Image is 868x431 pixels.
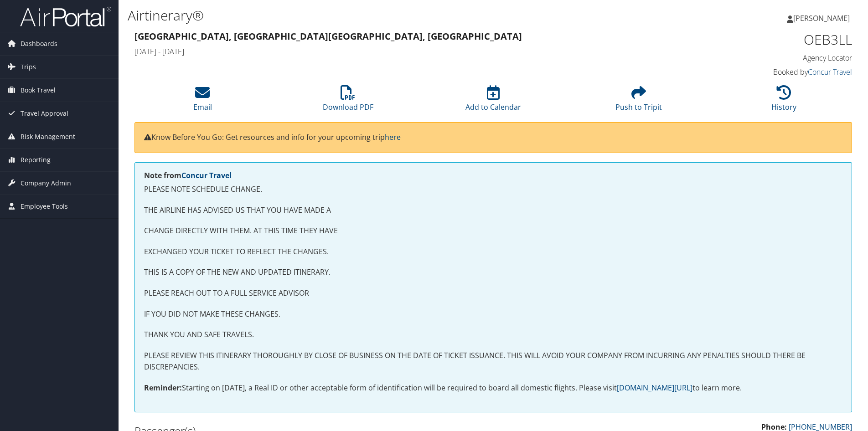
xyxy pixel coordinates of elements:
[21,56,36,78] span: Trips
[134,30,522,42] strong: [GEOGRAPHIC_DATA], [GEOGRAPHIC_DATA] [GEOGRAPHIC_DATA], [GEOGRAPHIC_DATA]
[21,195,68,218] span: Employee Tools
[21,172,71,195] span: Company Admin
[144,132,842,144] p: Know Before You Go: Get resources and info for your upcoming trip
[134,46,669,56] h4: [DATE] - [DATE]
[808,67,852,77] a: Concur Travel
[21,149,51,171] span: Reporting
[128,6,615,25] h1: Airtinerary®
[181,170,232,180] a: Concur Travel
[144,350,842,373] p: PLEASE REVIEW THIS ITINERARY THOROUGHLY BY CLOSE OF BUSINESS ON THE DATE OF TICKET ISSUANCE. THIS...
[144,184,842,195] p: PLEASE NOTE SCHEDULE CHANGE.
[144,225,842,237] p: CHANGE DIRECTLY WITH THEM. AT THIS TIME THEY HAVE
[20,6,111,27] img: airportal-logo.png
[144,287,842,299] p: PLEASE REACH OUT TO A FULL SERVICE ADVISOR
[144,170,232,180] strong: Note from
[144,246,842,258] p: EXCHANGED YOUR TICKET TO REFLECT THE CHANGES.
[385,132,401,142] a: here
[144,329,842,341] p: THANK YOU AND SAFE TRAVELS.
[683,53,852,63] h4: Agency Locator
[617,383,692,393] a: [DOMAIN_NAME][URL]
[465,90,521,112] a: Add to Calendar
[144,308,842,320] p: IF YOU DID NOT MAKE THESE CHANGES.
[793,13,850,23] span: [PERSON_NAME]
[615,90,662,112] a: Push to Tripit
[144,205,842,216] p: THE AIRLINE HAS ADVISED US THAT YOU HAVE MADE A
[21,102,68,125] span: Travel Approval
[787,5,859,32] a: [PERSON_NAME]
[21,125,75,148] span: Risk Management
[771,90,796,112] a: History
[144,267,842,278] p: THIS IS A COPY OF THE NEW AND UPDATED ITINERARY.
[323,90,373,112] a: Download PDF
[683,67,852,77] h4: Booked by
[21,32,57,55] span: Dashboards
[21,79,56,102] span: Book Travel
[144,383,182,393] strong: Reminder:
[193,90,212,112] a: Email
[683,30,852,49] h1: OEB3LL
[144,382,842,394] p: Starting on [DATE], a Real ID or other acceptable form of identification will be required to boar...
